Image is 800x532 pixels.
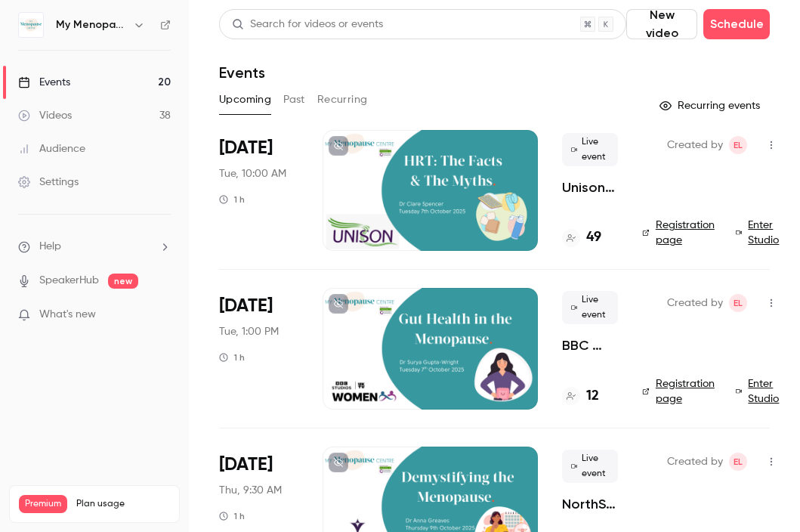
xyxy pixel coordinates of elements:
button: Recurring [317,88,368,112]
img: My Menopause Centre [19,13,43,37]
div: Events [18,75,70,90]
span: Emma Lambourne [729,453,747,471]
div: 1 h [219,510,245,522]
span: EL [734,136,743,154]
a: Enter Studio [736,376,783,407]
span: Thu, 9:30 AM [219,483,282,498]
span: Emma Lambourne [729,294,747,312]
span: EL [734,294,743,312]
button: Schedule [703,9,770,39]
span: Created by [667,294,723,312]
div: Oct 7 Tue, 10:00 AM (Europe/London) [219,130,298,251]
button: New video [626,9,697,39]
a: Registration page [642,218,718,248]
button: Past [283,88,305,112]
h6: My Menopause Centre [56,17,127,32]
span: EL [734,453,743,471]
button: Recurring events [653,94,770,118]
a: BBC Studio Women's Network & My Menopause Centre, presents Gut Health in the Menopause [562,336,618,354]
span: What's new [39,307,96,323]
span: Premium [19,495,67,513]
h4: 49 [586,227,601,248]
span: [DATE] [219,136,273,160]
a: Unison & My Menopause Centre, presents "HRT: The Facts & The Myths" [562,178,618,196]
iframe: Noticeable Trigger [153,308,171,322]
div: Videos [18,108,72,123]
span: new [108,274,138,289]
a: Registration page [642,376,718,407]
div: Settings [18,175,79,190]
span: Plan usage [76,498,170,510]
span: Created by [667,136,723,154]
li: help-dropdown-opener [18,239,171,255]
span: Help [39,239,61,255]
button: Upcoming [219,88,271,112]
a: 49 [562,227,601,248]
span: Emma Lambourne [729,136,747,154]
span: Live event [562,133,618,166]
span: Live event [562,291,618,324]
div: Oct 7 Tue, 1:00 PM (Europe/London) [219,288,298,409]
span: [DATE] [219,453,273,477]
span: Tue, 10:00 AM [219,166,286,181]
a: NorthStandard & My Menopause Centre presents "Demystifying the Menopause" [562,495,618,513]
h1: Events [219,63,265,82]
a: 12 [562,386,599,407]
div: 1 h [219,351,245,363]
span: Tue, 1:00 PM [219,324,279,339]
span: Live event [562,450,618,483]
a: SpeakerHub [39,273,99,289]
div: Search for videos or events [232,17,383,32]
div: Audience [18,141,85,156]
h4: 12 [586,386,599,407]
span: [DATE] [219,294,273,318]
a: Enter Studio [736,218,783,248]
span: Created by [667,453,723,471]
div: 1 h [219,193,245,206]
